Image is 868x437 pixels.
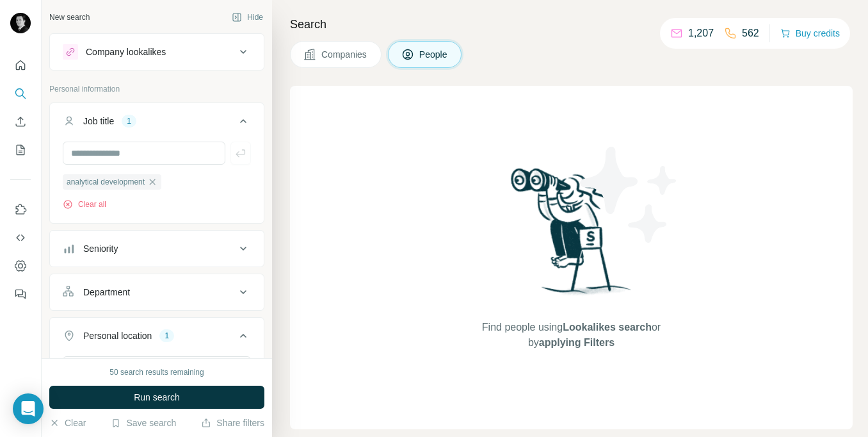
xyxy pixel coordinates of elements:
[201,416,264,429] button: Share filters
[86,45,166,58] div: Company lookalikes
[10,13,31,33] img: Avatar
[419,48,449,61] span: People
[50,106,264,142] button: Job title1
[63,199,106,210] button: Clear all
[134,391,180,404] span: Run search
[159,330,174,342] div: 1
[50,320,264,356] button: Personal location1
[111,416,176,429] button: Save search
[67,176,145,188] span: analytical development
[10,82,31,105] button: Search
[780,24,840,42] button: Buy credits
[109,367,204,378] div: 50 search results remaining
[10,226,31,249] button: Use Surfe API
[49,12,90,23] div: New search
[10,283,31,306] button: Feedback
[223,8,272,27] button: Hide
[10,138,31,161] button: My lists
[49,83,264,95] p: Personal information
[49,386,264,409] button: Run search
[321,48,368,61] span: Companies
[83,286,130,299] div: Department
[742,26,759,41] p: 562
[49,416,86,429] button: Clear
[290,15,853,33] h4: Search
[572,137,687,252] img: Surfe Illustration - Stars
[50,37,264,67] button: Company lookalikes
[83,329,152,342] div: Personal location
[505,165,638,308] img: Surfe Illustration - Woman searching with binoculars
[122,115,136,127] div: 1
[469,320,673,350] span: Find people using or by
[50,233,264,264] button: Seniority
[83,242,118,255] div: Seniority
[50,277,264,308] button: Department
[13,393,44,424] div: Open Intercom Messenger
[539,337,615,348] span: applying Filters
[563,322,652,333] span: Lookalikes search
[10,198,31,221] button: Use Surfe on LinkedIn
[10,254,31,277] button: Dashboard
[688,26,714,41] p: 1,207
[10,54,31,77] button: Quick start
[83,115,114,128] div: Job title
[10,110,31,133] button: Enrich CSV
